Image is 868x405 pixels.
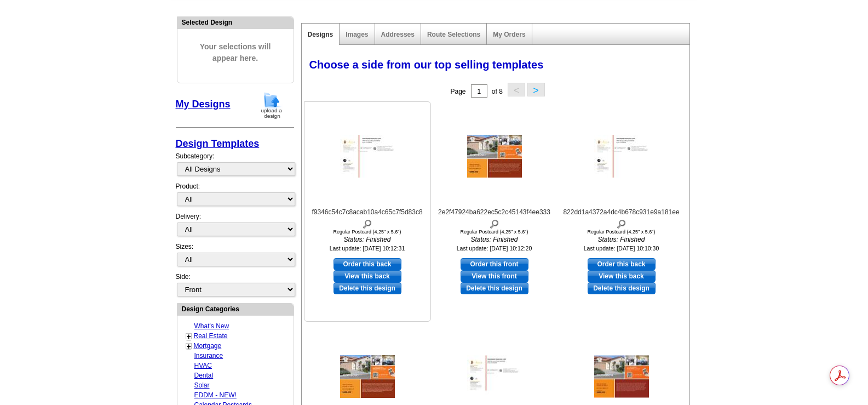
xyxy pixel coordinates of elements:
a: My Orders [493,31,525,38]
img: view design details [616,217,626,229]
a: Route Selections [427,31,480,38]
div: Selected Design [177,17,294,27]
img: upload-design [257,92,286,119]
a: My Designs [176,99,231,110]
span: Choose a side from our top selling templates [309,59,544,71]
a: Addresses [381,31,415,38]
img: view design details [489,217,499,229]
div: 2e2f47924ba622ec5c2c45143f4ee333 [434,207,555,229]
img: view design details [362,217,372,229]
small: Last update: [DATE] 10:10:30 [584,245,659,252]
a: View this front [461,270,528,282]
a: EDDM - NEW! [194,391,237,399]
div: Sizes: [176,242,294,272]
div: f9346c54c7c8acab10a4c65c7f5d83c8 [307,207,428,229]
a: Insurance [194,352,223,360]
i: Status: Finished [434,235,555,244]
small: Last update: [DATE] 10:12:31 [330,245,405,252]
a: use this design [588,258,656,270]
div: Regular Postcard (4.25" x 5.6") [307,229,428,235]
a: use this design [334,258,401,270]
a: HVAC [194,362,212,369]
button: > [527,83,545,96]
img: afa6ce2cacedb1b46d9182604198d9ea [594,356,649,398]
small: Last update: [DATE] 10:12:20 [457,245,532,252]
img: 2e2f47924ba622ec5c2c45143f4ee333 [467,135,522,178]
div: Side: [176,272,294,298]
a: Design Templates [176,138,260,149]
a: Delete this design [588,282,656,294]
a: Mortgage [194,342,222,350]
a: Designs [308,31,334,38]
img: 822dd1a4372a4dc4b678c931e9a181ee [594,135,649,178]
i: Status: Finished [307,235,428,244]
div: Subcategory: [176,151,294,181]
a: Delete this design [461,282,528,294]
button: < [508,83,525,96]
img: f9346c54c7c8acab10a4c65c7f5d83c8 [340,135,395,178]
a: + [187,342,191,351]
a: Real Estate [194,332,228,340]
a: Images [346,31,368,38]
a: View this back [588,270,656,282]
a: View this back [334,270,401,282]
div: Product: [176,181,294,212]
a: What's New [194,322,229,330]
img: 6f9da6abe0dad6164e577de7fb0ebab4 [340,355,395,398]
span: Your selections will appear here. [186,30,285,75]
i: Status: Finished [561,235,682,244]
div: Regular Postcard (4.25" x 5.6") [561,229,682,235]
a: Dental [194,372,214,379]
a: Delete this design [334,282,401,294]
span: Page [450,88,465,95]
a: + [187,332,191,341]
iframe: LiveChat chat widget [649,150,868,405]
a: Solar [194,381,210,389]
img: e3a5caefa2ef76d7a3b858f4387d6069 [467,356,522,398]
div: 822dd1a4372a4dc4b678c931e9a181ee [561,207,682,229]
div: Design Categories [177,304,294,314]
span: of 8 [492,88,503,95]
div: Delivery: [176,212,294,242]
div: Regular Postcard (4.25" x 5.6") [434,229,555,235]
a: use this design [461,258,528,270]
